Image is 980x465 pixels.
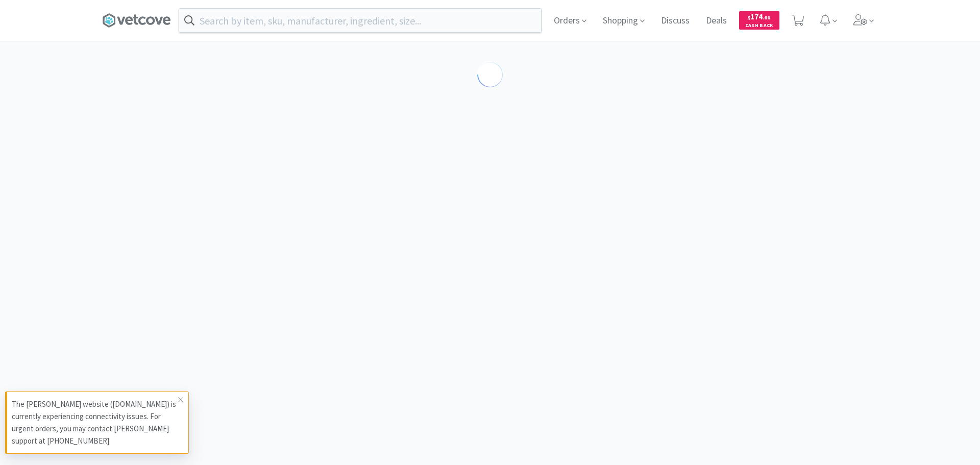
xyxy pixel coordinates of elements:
span: . 60 [763,14,770,21]
p: The [PERSON_NAME] website ([DOMAIN_NAME]) is currently experiencing connectivity issues. For urge... [12,398,178,447]
span: 174 [748,12,770,21]
input: Search by item, sku, manufacturer, ingredient, size... [179,9,541,32]
span: $ [748,14,750,21]
span: Cash Back [745,23,773,30]
a: $174.60Cash Back [739,7,779,34]
a: Deals [702,16,731,26]
a: Discuss [657,16,694,26]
